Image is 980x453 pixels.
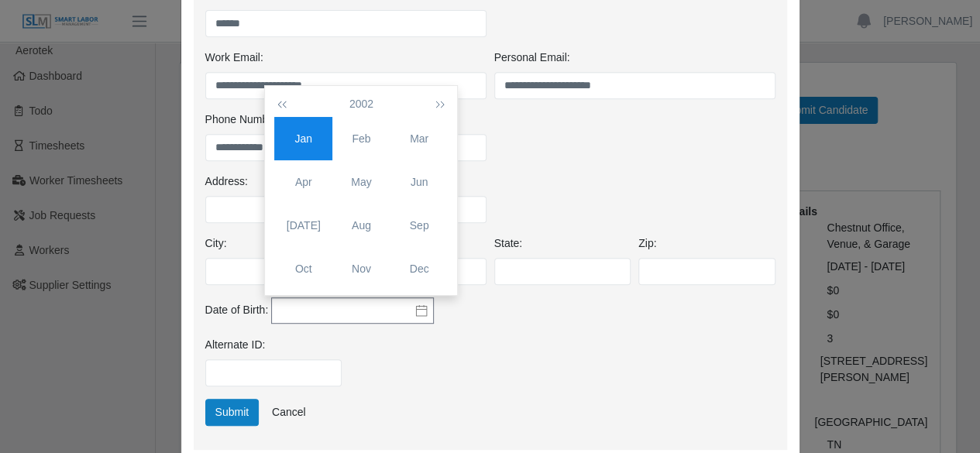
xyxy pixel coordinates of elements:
[205,173,248,190] label: Address:
[205,302,269,318] label: Date of Birth:
[346,91,377,117] button: 2002
[332,218,390,234] div: Aug
[332,131,390,147] div: Feb
[205,235,227,252] label: City:
[274,218,332,234] div: [DATE]
[390,218,449,234] div: Sep
[12,12,578,29] body: Rich Text Area. Press ALT-0 for help.
[638,235,656,252] label: Zip:
[205,112,281,128] label: Phone Number:
[205,50,263,66] label: Work Email:
[494,50,570,66] label: Personal Email:
[274,131,332,147] div: Jan
[274,261,332,277] div: Oct
[205,399,260,426] button: Submit
[262,399,316,426] a: Cancel
[494,235,523,252] label: State:
[205,337,266,353] label: Alternate ID:
[332,261,390,277] div: Nov
[390,131,449,147] div: Mar
[390,174,449,190] div: Jun
[332,174,390,190] div: May
[390,261,449,277] div: Dec
[274,174,332,190] div: Apr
